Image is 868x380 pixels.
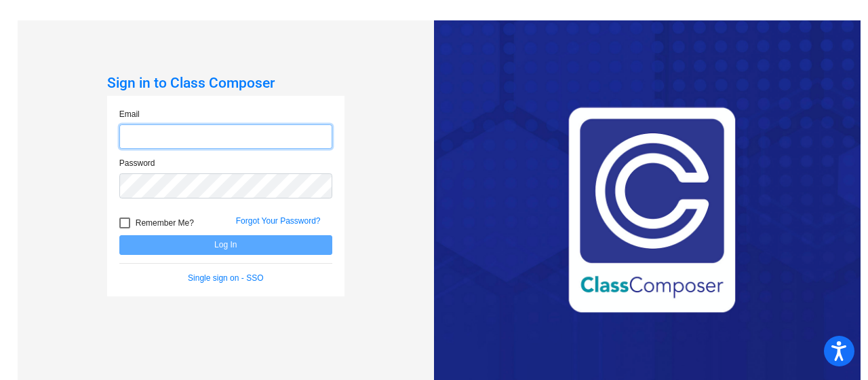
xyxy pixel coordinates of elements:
label: Email [119,108,140,120]
a: Forgot Your Password? [236,216,321,226]
button: Log In [119,235,332,255]
a: Single sign on - SSO [188,273,263,283]
h3: Sign in to Class Composer [107,75,344,92]
label: Password [119,157,155,169]
span: Remember Me? [136,215,194,231]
